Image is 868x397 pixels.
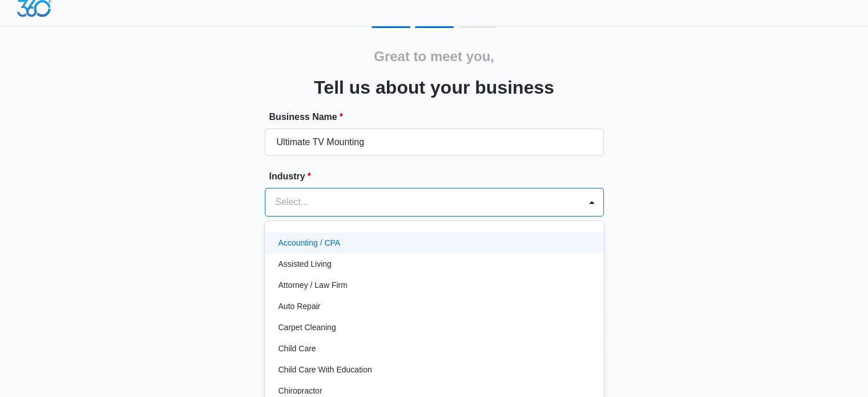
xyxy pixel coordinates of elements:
h2: Great to meet you, [374,46,494,67]
label: Business Name [269,110,608,124]
p: Auto Repair [278,300,321,312]
h3: Tell us about your business [314,74,554,101]
p: Carpet Cleaning [278,322,336,334]
input: e.g. Jane's Plumbing [265,129,604,156]
p: Accounting / CPA [278,237,341,249]
label: Industry [269,170,608,183]
p: Child Care [278,343,316,355]
p: Assisted Living [278,258,332,270]
p: Child Care With Education [278,364,372,376]
p: Attorney / Law Firm [278,279,348,291]
p: Chiropractor [278,385,322,397]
